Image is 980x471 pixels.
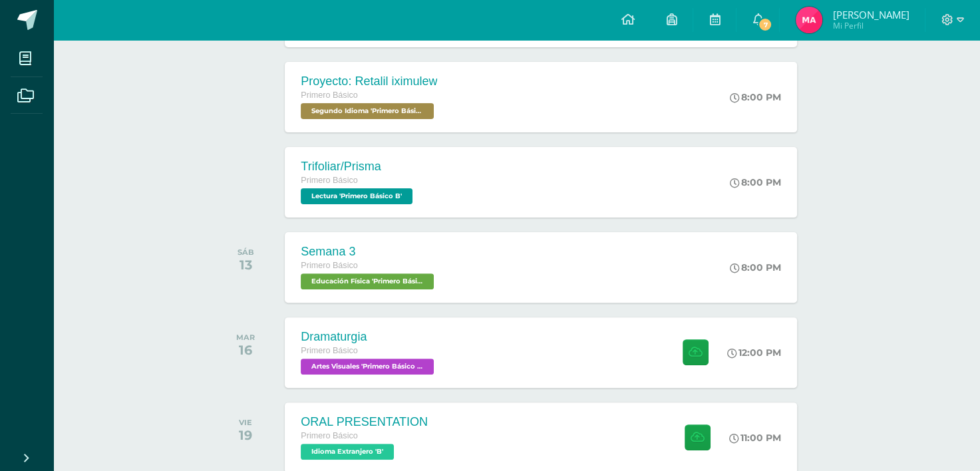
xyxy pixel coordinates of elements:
div: Semana 3 [301,245,437,259]
span: Mi Perfil [832,20,909,31]
span: Primero Básico [301,176,357,185]
span: Primero Básico [301,346,357,355]
div: 12:00 PM [727,347,781,359]
div: Dramaturgia [301,330,437,344]
span: Primero Básico [301,90,357,100]
div: VIE [239,418,252,427]
div: 11:00 PM [729,432,781,444]
span: Segundo Idioma 'Primero Básico B' [301,103,434,119]
span: [PERSON_NAME] [832,8,909,21]
div: MAR [236,333,255,342]
span: 7 [758,17,772,32]
span: Primero Básico [301,431,357,440]
span: Artes Visuales 'Primero Básico B' [301,359,434,375]
div: 19 [239,427,252,443]
span: Primero Básico [301,261,357,270]
div: Proyecto: Retalil iximulew [301,75,437,88]
img: bc9e09fabd12466b914686b1921bff8c.png [796,7,822,33]
div: ORAL PRESENTATION [301,415,428,429]
div: 16 [236,342,255,358]
div: 8:00 PM [730,261,781,273]
div: 8:00 PM [730,176,781,188]
div: SÁB [238,247,254,257]
div: 13 [238,257,254,273]
div: 8:00 PM [730,91,781,103]
span: Educación Física 'Primero Básico B' [301,273,434,289]
span: Idioma Extranjero 'B' [301,444,394,460]
div: Trifoliar/Prisma [301,160,416,174]
span: Lectura 'Primero Básico B' [301,188,412,204]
